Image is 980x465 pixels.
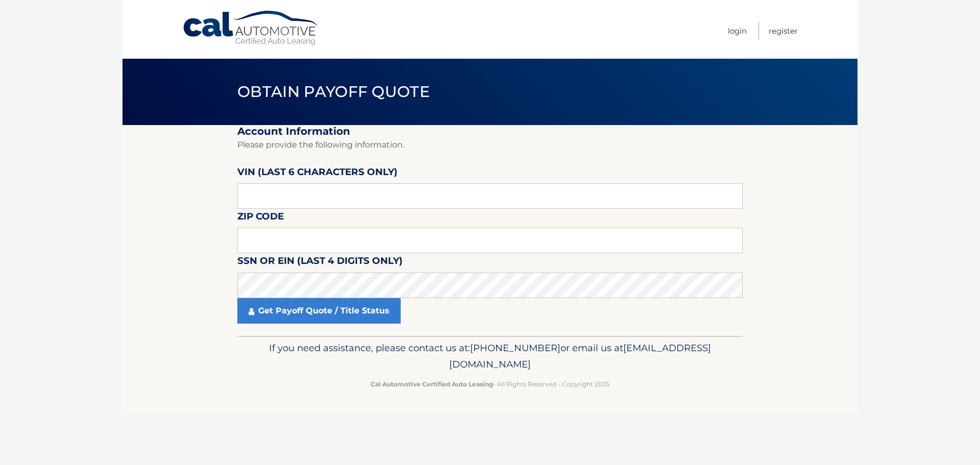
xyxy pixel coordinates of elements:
a: Login [728,22,747,39]
strong: Cal Automotive Certified Auto Leasing [371,380,493,388]
p: Please provide the following information. [237,138,743,152]
p: - All Rights Reserved - Copyright 2025 [244,379,736,389]
a: Cal Automotive [182,10,320,46]
label: SSN or EIN (last 4 digits only) [237,253,403,272]
h2: Account Information [237,125,743,138]
span: [PHONE_NUMBER] [470,342,560,354]
span: Obtain Payoff Quote [237,82,430,101]
label: VIN (last 6 characters only) [237,164,398,183]
p: If you need assistance, please contact us at: or email us at [244,340,736,373]
a: Register [769,22,798,39]
a: Get Payoff Quote / Title Status [237,298,401,324]
label: Zip Code [237,209,284,228]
